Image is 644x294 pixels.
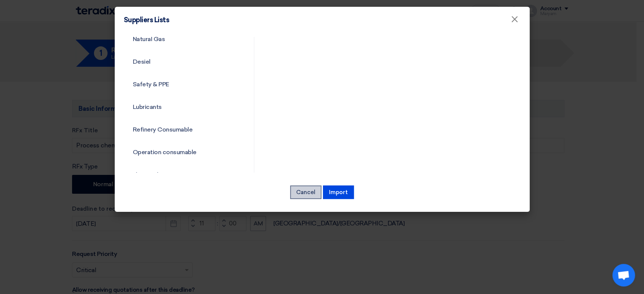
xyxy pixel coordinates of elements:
a: Operation consumable [124,142,241,162]
a: Desiel [124,52,241,72]
span: × [511,14,518,29]
a: Lubricants [124,97,241,117]
button: Cancel [290,185,321,199]
button: Close [505,12,524,27]
a: Safety & PPE [124,75,241,94]
h4: Suppliers Lists [124,16,169,24]
button: Import [323,185,354,199]
a: Electrical [124,165,241,185]
a: Natural Gas [124,29,241,49]
a: Refinery Consumable [124,120,241,139]
div: Open chat [612,264,635,286]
